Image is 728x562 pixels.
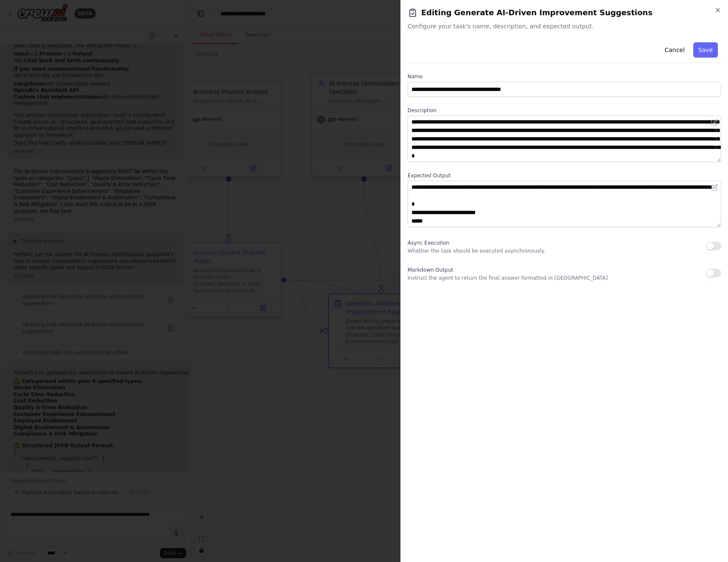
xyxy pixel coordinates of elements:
span: Markdown Output [408,267,453,273]
button: Open in editor [709,182,720,193]
label: Description [408,107,721,114]
span: Configure your task's name, description, and expected output. [408,22,721,30]
button: Save [693,42,718,58]
p: Whether the task should be executed asynchronously. [408,248,545,254]
span: Async Execution [408,240,449,246]
h2: Editing Generate AI-Driven Improvement Suggestions [408,7,721,19]
button: Open in editor [709,117,720,127]
p: Instruct the agent to return the final answer formatted in [GEOGRAPHIC_DATA] [408,275,608,281]
label: Expected Output [408,172,721,179]
button: Cancel [659,42,689,58]
label: Name [408,73,721,80]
